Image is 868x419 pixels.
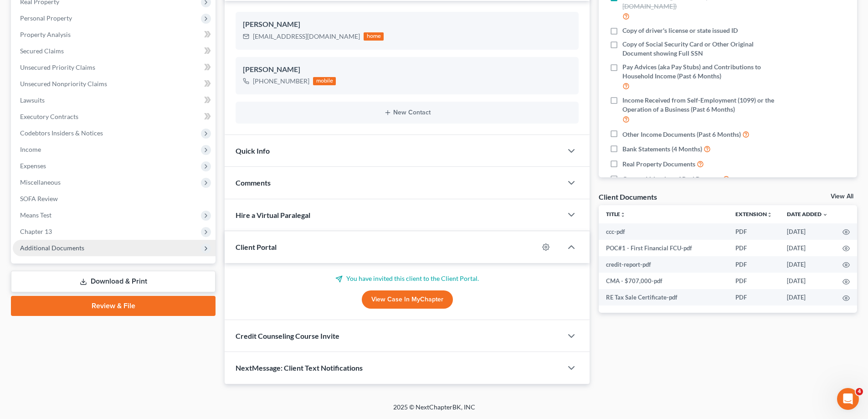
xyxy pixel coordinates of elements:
span: Current Valuation of Real Property [622,175,721,184]
td: PDF [728,273,780,289]
td: credit-report-pdf [599,256,728,273]
span: 4 [856,388,863,395]
i: unfold_more [620,212,626,217]
span: Means Test [20,211,51,219]
td: ccc-pdf [599,223,728,240]
div: mobile [313,77,336,85]
span: Other Income Documents (Past 6 Months) [622,130,741,139]
td: [DATE] [780,240,835,256]
div: [PERSON_NAME] [243,64,571,75]
p: You have invited this client to the Client Portal. [236,274,579,283]
span: Secured Claims [20,47,64,55]
span: Quick Info [236,146,270,155]
a: Extensionunfold_more [735,211,772,217]
a: Executory Contracts [13,109,216,125]
span: Copy of Social Security Card or Other Original Document showing Full SSN [622,40,785,58]
td: PDF [728,289,780,305]
span: Income Received from Self-Employment (1099) or the Operation of a Business (Past 6 Months) [622,96,785,114]
a: Unsecured Priority Claims [13,59,216,76]
td: [DATE] [780,273,835,289]
a: Lawsuits [13,92,216,109]
div: [PHONE_NUMBER] [253,77,309,86]
a: Review & File [11,296,216,316]
span: Real Property Documents [622,160,695,169]
span: SOFA Review [20,195,58,202]
td: POC#1 - First Financial FCU-pdf [599,240,728,256]
a: Secured Claims [13,43,216,59]
td: [DATE] [780,289,835,305]
div: home [364,32,384,41]
span: Personal Property [20,14,72,22]
iframe: Intercom live chat [837,388,859,410]
span: Income [20,145,41,153]
i: unfold_more [767,212,772,217]
span: Expenses [20,162,46,170]
span: Copy of driver's license or state issued ID [622,26,738,35]
span: Additional Documents [20,244,84,252]
a: Date Added expand_more [787,211,828,217]
span: Unsecured Priority Claims [20,63,95,71]
a: View All [831,193,853,200]
i: expand_more [822,212,828,217]
span: Miscellaneous [20,178,61,186]
td: PDF [728,240,780,256]
a: SOFA Review [13,191,216,207]
a: Property Analysis [13,26,216,43]
a: Unsecured Nonpriority Claims [13,76,216,92]
a: Download & Print [11,271,216,292]
a: Titleunfold_more [606,211,626,217]
a: View Case in MyChapter [362,290,453,309]
td: RE Tax Sale Certificate-pdf [599,289,728,305]
td: [DATE] [780,256,835,273]
td: PDF [728,256,780,273]
span: NextMessage: Client Text Notifications [236,363,363,372]
span: Chapter 13 [20,228,52,235]
button: New Contact [243,109,571,116]
span: Hire a Virtual Paralegal [236,211,310,219]
div: Client Documents [599,192,657,202]
span: Unsecured Nonpriority Claims [20,80,107,88]
span: Bank Statements (4 Months) [622,145,702,154]
td: CMA - $707,000-pdf [599,273,728,289]
div: [PERSON_NAME] [243,19,571,30]
div: 2025 © NextChapterBK, INC [175,403,694,419]
span: Pay Advices (aka Pay Stubs) and Contributions to Household Income (Past 6 Months) [622,62,785,81]
span: Executory Contracts [20,113,78,120]
span: Credit Counseling Course Invite [236,331,339,340]
td: [DATE] [780,223,835,240]
span: Codebtors Insiders & Notices [20,129,103,137]
span: Lawsuits [20,96,45,104]
span: Client Portal [236,243,277,251]
td: PDF [728,223,780,240]
span: Comments [236,178,271,187]
span: Property Analysis [20,31,71,38]
div: [EMAIL_ADDRESS][DOMAIN_NAME] [253,32,360,41]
